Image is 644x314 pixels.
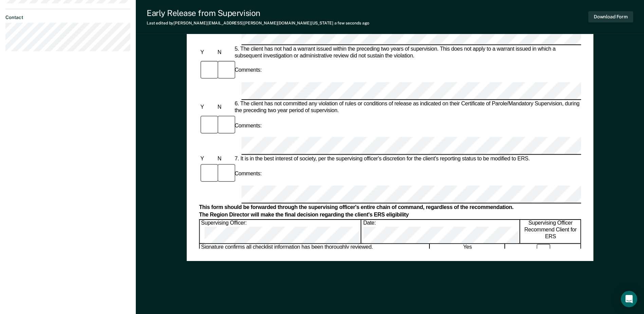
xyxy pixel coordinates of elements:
[147,21,369,25] div: Last edited by [PERSON_NAME][EMAIL_ADDRESS][PERSON_NAME][DOMAIN_NAME][US_STATE]
[199,204,581,211] div: This form should be forwarded through the supervising officer's entire chain of command, regardle...
[200,220,361,243] div: Supervising Officer:
[216,156,233,162] div: N
[216,104,233,111] div: N
[362,220,520,243] div: Date:
[147,8,369,18] div: Early Release from Supervision
[588,11,633,22] button: Download Form
[216,49,233,56] div: N
[621,291,637,307] div: Open Intercom Messenger
[233,171,263,177] div: Comments:
[200,244,429,258] div: Signature confirms all checklist information has been thoroughly reviewed.
[520,220,581,243] div: Supervising Officer Recommend Client for ERS
[233,156,581,162] div: 7. It is in the best interest of society, per the supervising officer's discretion for the client...
[334,21,369,25] span: a few seconds ago
[199,156,216,162] div: Y
[430,244,505,258] div: Yes
[5,15,130,20] dt: Contact
[233,46,581,59] div: 5. The client has not had a warrant issued within the preceding two years of supervision. This do...
[199,49,216,56] div: Y
[199,104,216,111] div: Y
[233,122,263,129] div: Comments:
[199,211,581,218] div: The Region Director will make the final decision regarding the client's ERS eligibility
[233,101,581,114] div: 6. The client has not committed any violation of rules or conditions of release as indicated on t...
[233,67,263,74] div: Comments:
